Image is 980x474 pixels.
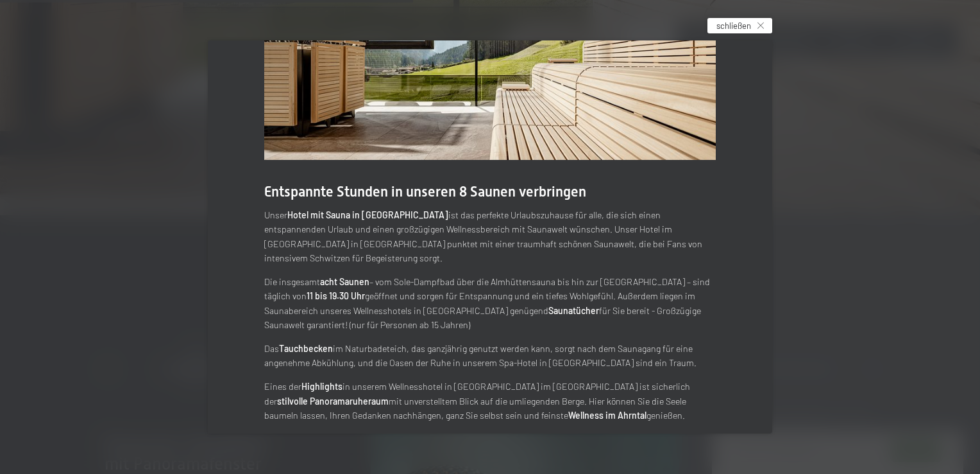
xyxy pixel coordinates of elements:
[307,290,365,301] strong: 11 bis 19.30 Uhr
[320,276,369,287] strong: acht Saunen
[264,184,586,200] span: Entspannte Stunden in unseren 8 Saunen verbringen
[716,20,751,31] span: schließen
[568,410,646,421] strong: Wellness im Ahrntal
[277,396,389,407] strong: stilvolle Panoramaruheraum
[264,342,716,371] p: Das im Naturbadeteich, das ganzjährig genutzt werden kann, sorgt nach dem Saunagang für eine ange...
[264,208,716,266] p: Unser ist das perfekte Urlaubszuhause für alle, die sich einen entspannenden Urlaub und einen gro...
[264,275,716,333] p: Die insgesamt – vom Sole-Dampfbad über die Almhüttensauna bis hin zur [GEOGRAPHIC_DATA] – sind tä...
[548,305,599,316] strong: Saunatücher
[287,209,448,220] strong: Hotel mit Sauna in [GEOGRAPHIC_DATA]
[301,381,342,392] strong: Highlights
[279,343,333,354] strong: Tauchbecken
[264,380,716,423] p: Eines der in unserem Wellnesshotel in [GEOGRAPHIC_DATA] im [GEOGRAPHIC_DATA] ist sicherlich der m...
